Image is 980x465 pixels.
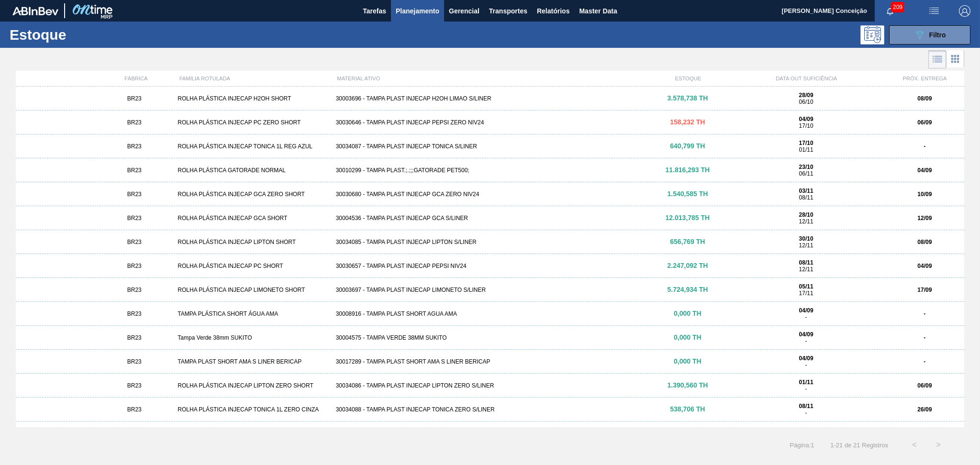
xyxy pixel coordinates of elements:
[666,166,710,174] span: 11.816,293 TH
[799,242,813,249] span: 12/11
[174,406,332,413] div: ROLHA PLÁSTICA INJECAP TONICA 1L ZERO CINZA
[799,122,813,129] span: 17/10
[959,5,970,17] img: Logout
[174,239,332,245] div: ROLHA PLÁSTICA INJECAP LIPTON SHORT
[790,442,814,449] span: Página : 1
[924,358,925,365] strong: -
[917,239,932,245] strong: 08/09
[891,2,904,12] span: 209
[917,263,932,269] strong: 04/09
[875,4,905,18] button: Notificações
[332,358,648,365] div: 30017289 - TAMPA PLAST SHORT AMA S LINER BERICAP
[799,218,813,225] span: 12/11
[902,433,926,457] button: <
[174,310,332,317] div: TAMPA PLÁSTICA SHORT ÁGUA AMA
[917,167,932,174] strong: 04/09
[670,238,705,245] span: 656,769 TH
[799,140,813,146] strong: 17/10
[174,287,332,293] div: ROLHA PLÁSTICA INJECAP LIMONETO SHORT
[174,143,332,150] div: ROLHA PLÁSTICA INJECAP TONICA 1L REG AZUL
[917,215,932,221] strong: 12/09
[799,266,813,273] span: 12/11
[666,214,710,221] span: 12.013,785 TH
[799,355,813,362] strong: 04/09
[799,146,813,153] span: 01/11
[174,191,332,198] div: ROLHA PLÁSTICA INJECAP GCA ZERO SHORT
[885,76,964,81] div: PRÓX. ENTREGA
[176,76,334,81] div: FAMÍLIA ROTULADA
[727,76,885,81] div: DATA OUT SUFICIÊNCIA
[799,259,813,266] strong: 08/11
[917,119,932,126] strong: 06/09
[799,379,813,386] strong: 01/11
[670,142,705,150] span: 640,799 TH
[10,29,154,40] h1: Estoque
[579,5,617,17] span: Master Data
[127,406,142,413] span: BR23
[332,143,648,150] div: 30034087 - TAMPA PLAST INJECAP TONICA S/LINER
[917,406,932,413] strong: 26/09
[924,310,925,317] strong: -
[649,76,728,81] div: ESTOQUE
[127,95,142,102] span: BR23
[332,119,648,126] div: 30030646 - TAMPA PLAST INJECAP PEPSI ZERO NIV24
[174,334,332,341] div: Tampa Verde 38mm SUKITO
[917,95,932,102] strong: 08/09
[799,116,813,122] strong: 04/09
[829,442,888,449] span: 1 - 21 de 21 Registros
[174,358,332,365] div: TAMPA PLAST SHORT AMA S LINER BERICAP
[127,215,142,221] span: BR23
[799,194,813,201] span: 08/11
[127,191,142,198] span: BR23
[127,334,142,341] span: BR23
[674,310,702,317] span: 0,000 TH
[674,333,702,341] span: 0,000 TH
[799,290,813,297] span: 17/11
[667,190,708,198] span: 1.540,585 TH
[332,334,648,341] div: 30004575 - TAMPA VERDE 38MM SUKITO
[670,118,705,126] span: 158,232 TH
[799,331,813,338] strong: 04/09
[174,215,332,221] div: ROLHA PLÁSTICA INJECAP GCA SHORT
[667,381,708,389] span: 1.390,560 TH
[917,191,932,198] strong: 10/09
[332,382,648,389] div: 30034086 - TAMPA PLAST INJECAP LIPTON ZERO S/LINER
[799,307,813,314] strong: 04/09
[799,164,813,170] strong: 23/10
[332,95,648,102] div: 30003696 - TAMPA PLAST INJECAP H2OH LIMAO S/LINER
[174,263,332,269] div: ROLHA PLÁSTICA INJECAP PC SHORT
[332,215,648,221] div: 30004536 - TAMPA PLAST INJECAP GCA S/LINER
[127,143,142,150] span: BR23
[670,405,705,413] span: 538,706 TH
[799,403,813,410] strong: 08/11
[805,338,807,344] span: -
[127,167,142,174] span: BR23
[332,191,648,198] div: 30030680 - TAMPA PLAST INJECAP GCA ZERO NIV24
[449,5,479,17] span: Gerencial
[889,25,970,44] button: Filtro
[799,235,813,242] strong: 30/10
[332,167,648,174] div: 30010299 - TAMPA PLAST.;.;;;GATORADE PET500;
[332,310,648,317] div: 30008916 - TAMPA PLAST SHORT AGUA AMA
[174,167,332,174] div: ROLHA PLÁSTICA GATORADE NORMAL
[127,358,142,365] span: BR23
[174,95,332,102] div: ROLHA PLÁSTICA INJECAP H2OH SHORT
[917,287,932,293] strong: 17/09
[127,382,142,389] span: BR23
[667,94,708,102] span: 3.578,738 TH
[917,382,932,389] strong: 06/09
[174,382,332,389] div: ROLHA PLÁSTICA INJECAP LIPTON ZERO SHORT
[805,386,807,392] span: -
[799,188,813,194] strong: 03/11
[97,76,176,81] div: FÁBRICA
[799,92,813,99] strong: 28/09
[926,433,950,457] button: >
[928,50,947,68] div: Visão em Lista
[332,239,648,245] div: 30034085 - TAMPA PLAST INJECAP LIPTON S/LINER
[860,25,884,44] div: Pogramando: nenhum usuário selecionado
[332,406,648,413] div: 30034088 - TAMPA PLAST INJECAP TONICA ZERO S/LINER
[674,357,702,365] span: 0,000 TH
[805,362,807,368] span: -
[924,334,925,341] strong: -
[667,262,708,269] span: 2.247,092 TH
